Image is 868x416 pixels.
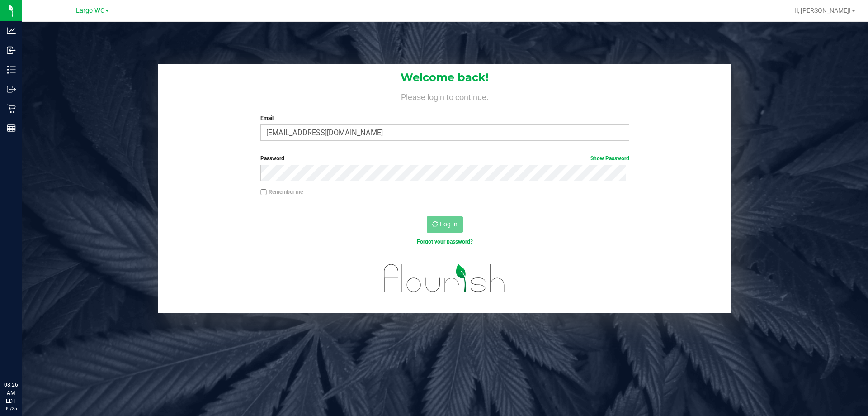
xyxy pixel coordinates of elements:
[427,216,463,233] button: Log In
[260,155,284,162] span: Password
[792,7,851,14] span: Hi, [PERSON_NAME]!
[417,239,473,245] a: Forgot your password?
[260,189,267,196] input: Remember me
[4,381,18,405] p: 08:26 AM EDT
[7,46,16,55] inline-svg: Inbound
[4,405,18,412] p: 09/25
[260,114,629,122] label: Email
[590,155,629,162] a: Show Password
[260,188,303,196] label: Remember me
[158,72,731,83] h1: Welcome back!
[7,65,16,74] inline-svg: Inventory
[440,220,458,228] span: Log In
[373,255,516,301] img: flourish_logo.svg
[7,124,16,133] inline-svg: Reports
[7,26,16,35] inline-svg: Analytics
[7,85,16,94] inline-svg: Outbound
[76,7,104,14] span: Largo WC
[7,104,16,113] inline-svg: Retail
[158,91,731,101] h4: Please login to continue.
